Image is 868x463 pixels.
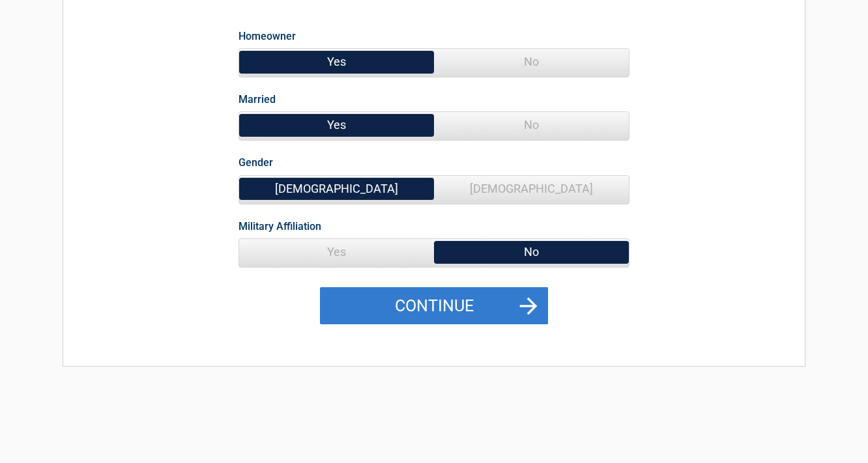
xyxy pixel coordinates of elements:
span: Yes [239,239,434,265]
span: No [434,49,629,75]
span: Yes [239,112,434,138]
label: Homeowner [239,27,296,45]
span: [DEMOGRAPHIC_DATA] [239,176,434,202]
label: Gender [239,154,273,171]
span: [DEMOGRAPHIC_DATA] [434,176,629,202]
button: Continue [320,287,548,325]
label: Military Affiliation [239,217,321,235]
span: Yes [239,49,434,75]
span: No [434,112,629,138]
span: No [434,239,629,265]
label: Married [239,91,276,108]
